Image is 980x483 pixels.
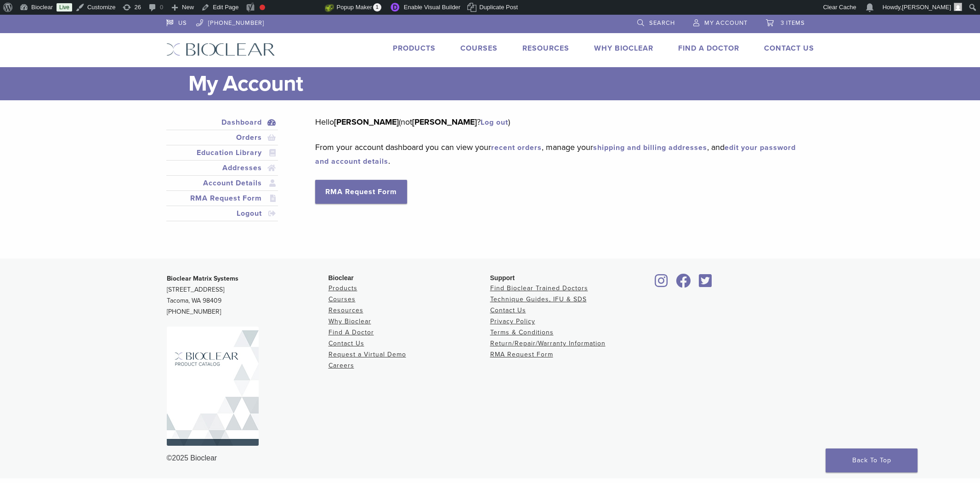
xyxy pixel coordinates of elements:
img: Bioclear [166,43,275,56]
a: Logout [168,208,277,219]
a: US [166,15,187,29]
div: ©2025 Bioclear [167,453,814,464]
span: 3 items [781,19,805,27]
a: Back To Top [826,448,918,472]
a: RMA Request Form [315,180,407,204]
a: Privacy Policy [490,317,535,325]
a: Addresses [168,162,277,173]
a: Return/Repair/Warranty Information [490,339,606,347]
a: Terms & Conditions [490,328,554,336]
a: Courses [460,44,498,53]
span: Bioclear [329,274,354,282]
a: Find Bioclear Trained Doctors [490,284,588,292]
a: Live [57,3,72,11]
a: 3 items [766,15,805,29]
a: Products [393,44,436,53]
a: Orders [168,132,277,143]
a: Request a Virtual Demo [329,351,406,358]
a: Products [329,284,357,292]
a: Account Details [168,178,277,189]
a: Search [637,15,675,29]
a: Find A Doctor [678,44,739,53]
a: Courses [329,295,356,303]
a: Why Bioclear [594,44,653,53]
strong: Bioclear Matrix Systems [167,275,238,282]
a: Contact Us [764,44,814,53]
span: [PERSON_NAME] [902,4,951,11]
a: Technique Guides, IFU & SDS [490,295,587,303]
nav: Account pages [166,115,278,232]
a: RMA Request Form [168,193,277,204]
a: Careers [329,362,354,369]
span: Search [649,19,675,27]
a: Contact Us [329,339,364,347]
a: Bioclear [673,279,694,288]
strong: [PERSON_NAME] [412,117,477,127]
span: 1 [373,3,381,11]
a: Bioclear [696,279,715,288]
a: Resources [329,306,363,314]
a: Log out [481,118,508,127]
p: From your account dashboard you can view your , manage your , and . [315,140,800,168]
img: Views over 48 hours. Click for more Jetpack Stats. [273,2,325,13]
a: Education Library [168,147,277,158]
a: shipping and billing addresses [593,143,707,152]
strong: [PERSON_NAME] [334,117,399,127]
a: recent orders [491,143,542,152]
p: [STREET_ADDRESS] Tacoma, WA 98409 [PHONE_NUMBER] [167,273,329,317]
a: Why Bioclear [329,317,371,325]
a: Find A Doctor [329,328,374,336]
a: My Account [693,15,748,29]
span: Support [490,274,515,282]
a: Dashboard [168,117,277,128]
a: Resources [522,44,569,53]
a: Contact Us [490,306,526,314]
a: [PHONE_NUMBER] [196,15,264,29]
h1: My Account [188,67,814,100]
a: RMA Request Form [490,351,553,358]
p: Hello (not ? ) [315,115,800,129]
div: Focus keyphrase not set [260,5,265,10]
a: Bioclear [652,279,671,288]
span: My Account [704,19,748,27]
img: Bioclear [167,327,259,446]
